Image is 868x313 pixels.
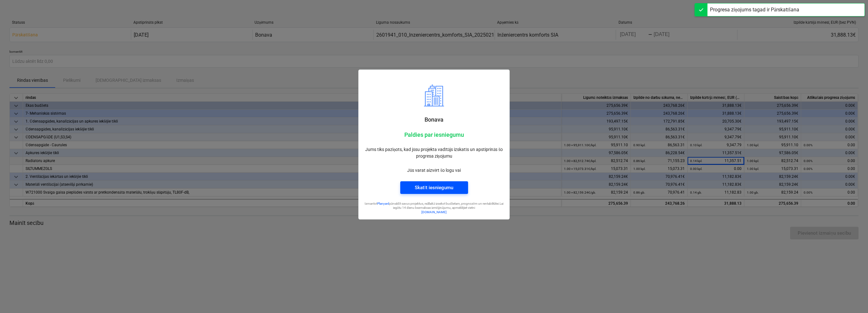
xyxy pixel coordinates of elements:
div: Progresa ziņojums tagad ir Pārskatīšana [710,6,799,14]
p: Paldies par iesniegumu [364,131,504,139]
a: [DOMAIN_NAME] [421,210,447,214]
p: Jums tiks paziņots, kad jūsu projekta vadītājs izskatīs un apstiprinās šo progresa ziņojumu [364,146,504,160]
a: Planyard [377,202,389,205]
div: Skatīt iesniegumu [415,184,453,192]
p: Izmantot pārvaldīt savus projektus, reāllaikā izsekot budžetam, prognozēm un rentabilitātei. Lai ... [364,202,504,210]
p: Jūs varat aizvērt šo logu vai [364,167,504,174]
button: Skatīt iesniegumu [400,181,468,194]
p: Bonava [364,116,504,123]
